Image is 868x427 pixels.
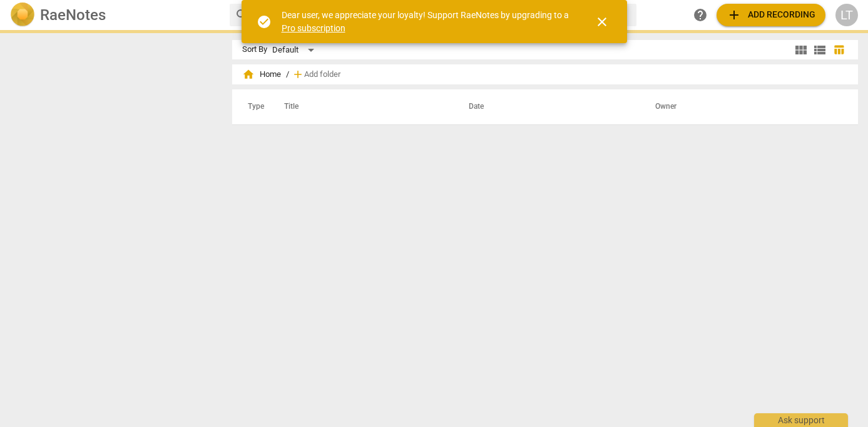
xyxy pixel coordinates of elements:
[727,8,815,23] span: Add recording
[689,4,712,26] a: Help
[833,44,845,56] span: table_chart
[717,4,825,26] button: Upload
[272,40,319,60] div: Default
[693,8,708,23] span: help
[242,68,281,81] span: Home
[242,45,267,54] div: Sort By
[835,4,858,26] button: LT
[829,41,848,59] button: Table view
[794,43,809,58] span: view_module
[810,41,829,59] button: List view
[235,8,250,23] span: search
[754,413,848,427] div: Ask support
[454,89,640,124] th: Date
[238,89,269,124] th: Type
[640,89,845,124] th: Owner
[304,70,340,79] span: Add folder
[587,7,617,37] button: Close
[792,41,810,59] button: Tile view
[292,68,304,81] span: add
[282,9,572,34] div: Dear user, we appreciate your loyalty! Support RaeNotes by upgrading to a
[595,14,610,29] span: close
[812,43,827,58] span: view_list
[269,89,454,124] th: Title
[727,8,742,23] span: add
[10,3,220,28] a: LogoRaeNotes
[257,14,272,29] span: check_circle
[282,23,345,33] a: Pro subscription
[40,6,106,24] h2: RaeNotes
[242,68,255,81] span: home
[286,70,289,79] span: /
[10,3,35,28] img: Logo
